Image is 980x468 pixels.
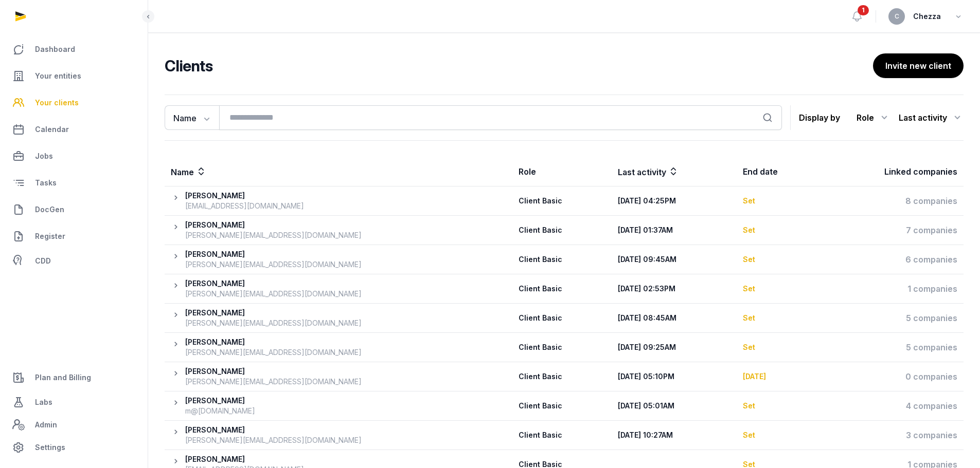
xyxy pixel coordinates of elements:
div: Set [743,254,811,265]
p: Display by [799,109,840,126]
a: CDD [8,251,139,271]
a: Your clients [8,90,139,115]
th: [DATE] 01:37AM [612,216,737,245]
div: [PERSON_NAME] [185,425,362,435]
a: Settings [8,435,139,460]
th: [DATE] 10:27AM [612,421,737,450]
th: End date [737,157,817,186]
th: Last activity [612,157,737,186]
a: Plan and Billing [8,365,139,390]
div: 3 companies [824,429,957,441]
th: [DATE] 02:53PM [612,274,737,304]
div: Set [743,430,811,440]
div: Set [743,342,811,352]
div: 1 companies [824,283,957,295]
span: CDD [35,255,51,267]
div: [PERSON_NAME][EMAIL_ADDRESS][DOMAIN_NAME] [185,377,362,387]
div: 5 companies [824,312,957,324]
span: 1 [858,5,869,15]
div: 7 companies [824,224,957,236]
button: Name [165,105,219,130]
h2: Clients [165,57,869,75]
div: 0 companies [824,370,957,383]
span: Plan and Billing [35,371,91,384]
th: [DATE] 05:01AM [612,391,737,421]
div: Client Basic [519,430,603,440]
th: Linked companies [817,157,964,186]
span: DocGen [35,203,64,216]
div: Set [743,284,811,294]
th: Name [165,157,512,186]
div: [PERSON_NAME] [185,191,304,201]
div: [PERSON_NAME] [185,308,362,318]
div: Client Basic [519,313,603,323]
div: [PERSON_NAME] [185,278,362,289]
div: [PERSON_NAME] [185,454,304,464]
div: [PERSON_NAME][EMAIL_ADDRESS][DOMAIN_NAME] [185,435,362,445]
div: [EMAIL_ADDRESS][DOMAIN_NAME] [185,201,304,211]
a: Dashboard [8,37,139,62]
span: Labs [35,396,52,408]
span: Your entities [35,70,81,82]
a: Tasks [8,171,139,195]
div: [PERSON_NAME][EMAIL_ADDRESS][DOMAIN_NAME] [185,289,362,299]
span: Chezza [913,10,941,23]
div: [PERSON_NAME][EMAIL_ADDRESS][DOMAIN_NAME] [185,230,362,240]
div: Client Basic [519,225,603,235]
span: Your clients [35,97,79,109]
a: Labs [8,390,139,415]
span: Register [35,230,65,242]
div: Set [743,196,811,206]
div: Client Basic [519,284,603,294]
a: Calendar [8,117,139,142]
th: [DATE] 08:45AM [612,304,737,333]
div: [DATE] [743,371,811,382]
a: Jobs [8,144,139,169]
div: Set [743,401,811,411]
div: Client Basic [519,371,603,382]
div: 4 companies [824,400,957,412]
div: 8 companies [824,195,957,207]
div: [PERSON_NAME][EMAIL_ADDRESS][DOMAIN_NAME] [185,347,362,358]
button: Invite new client [873,53,964,78]
div: Client Basic [519,342,603,352]
div: Set [743,225,811,235]
div: Role [857,109,890,126]
div: [PERSON_NAME] [185,249,362,259]
div: Client Basic [519,401,603,411]
div: [PERSON_NAME] [185,366,362,377]
div: Last activity [899,109,964,126]
a: Your entities [8,64,139,88]
span: Dashboard [35,43,75,55]
span: Admin [35,419,57,431]
th: Role [512,157,612,186]
th: [DATE] 05:10PM [612,362,737,391]
div: Client Basic [519,254,603,265]
div: m@[DOMAIN_NAME] [185,406,255,416]
div: [PERSON_NAME][EMAIL_ADDRESS][DOMAIN_NAME] [185,318,362,328]
div: Client Basic [519,196,603,206]
div: [PERSON_NAME] [185,337,362,347]
div: [PERSON_NAME] [185,396,255,406]
span: C [895,13,899,20]
span: Calendar [35,123,69,136]
div: 6 companies [824,253,957,266]
th: [DATE] 09:25AM [612,333,737,362]
span: Tasks [35,177,57,189]
div: 5 companies [824,341,957,353]
div: [PERSON_NAME] [185,220,362,230]
button: C [888,8,905,25]
a: Register [8,224,139,249]
div: Set [743,313,811,323]
div: [PERSON_NAME][EMAIL_ADDRESS][DOMAIN_NAME] [185,259,362,270]
a: DocGen [8,197,139,222]
a: Admin [8,415,139,435]
span: Jobs [35,150,53,162]
span: Settings [35,441,65,454]
th: [DATE] 04:25PM [612,186,737,216]
th: [DATE] 09:45AM [612,245,737,274]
